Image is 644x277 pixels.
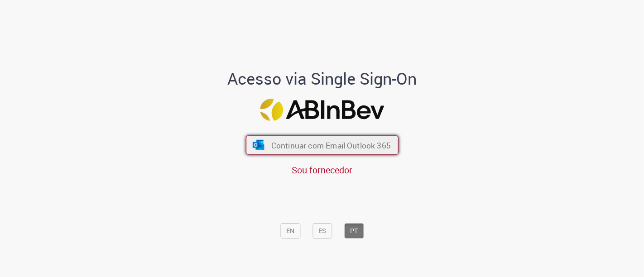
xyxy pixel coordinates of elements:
a: Sou fornecedor [292,164,352,176]
button: ES [312,223,332,239]
h1: Acesso via Single Sign-On [197,70,448,88]
button: EN [280,223,300,239]
button: PT [344,223,364,239]
img: ícone Azure/Microsoft 360 [252,140,265,150]
img: Logo ABInBev [260,99,384,121]
span: Continuar com Email Outlook 365 [271,140,390,150]
button: ícone Azure/Microsoft 360 Continuar com Email Outlook 365 [246,136,399,155]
